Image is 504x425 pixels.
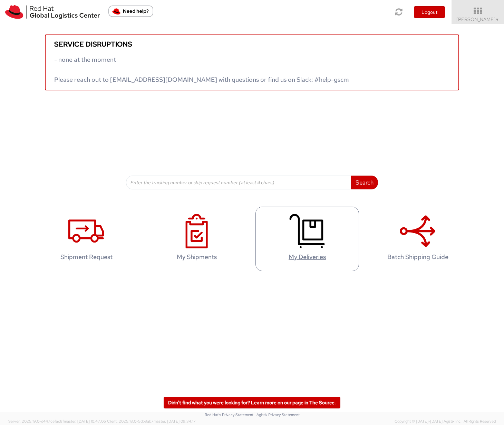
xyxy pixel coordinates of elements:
button: Logout [414,6,445,18]
span: Copyright © [DATE]-[DATE] Agistix Inc., All Rights Reserved [395,419,496,424]
input: Enter the tracking number or ship request number (at least 4 chars) [126,176,351,189]
img: rh-logistics-00dfa346123c4ec078e1.svg [5,5,100,19]
span: ▼ [495,17,500,22]
span: - none at the moment Please reach out to [EMAIL_ADDRESS][DOMAIN_NAME] with questions or find us o... [54,56,349,83]
h4: My Shipments [152,254,241,260]
a: Service disruptions - none at the moment Please reach out to [EMAIL_ADDRESS][DOMAIN_NAME] with qu... [45,34,459,90]
span: Server: 2025.19.0-d447cefac8f [8,419,106,424]
a: Shipment Request [35,207,138,271]
a: Batch Shipping Guide [366,207,469,271]
span: master, [DATE] 09:34:17 [154,419,196,424]
h4: Batch Shipping Guide [373,254,462,260]
span: Client: 2025.18.0-5db8ab7 [107,419,196,424]
h4: Shipment Request [42,254,131,260]
h5: Service disruptions [54,40,450,48]
a: | Agistix Privacy Statement [254,412,300,417]
a: Didn't find what you were looking for? Learn more on our page in The Source. [164,397,340,408]
a: My Shipments [145,207,249,271]
span: [PERSON_NAME] [456,16,500,22]
a: Red Hat's Privacy Statement [205,412,253,417]
span: master, [DATE] 10:47:06 [64,419,106,424]
button: Search [351,176,378,189]
a: My Deliveries [255,207,359,271]
h4: My Deliveries [263,254,352,260]
button: Need help? [108,6,153,17]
